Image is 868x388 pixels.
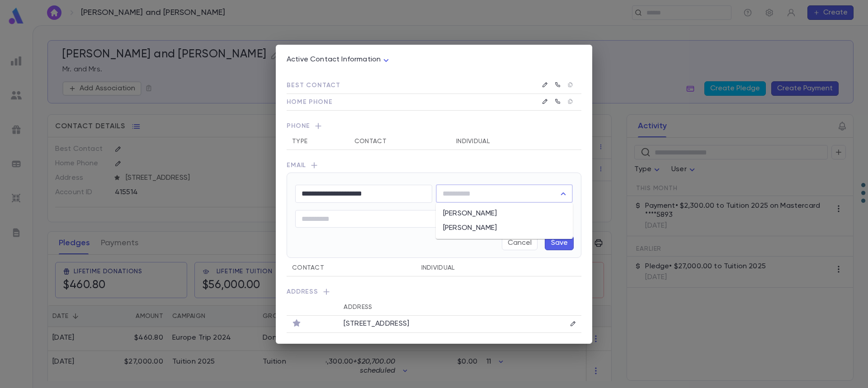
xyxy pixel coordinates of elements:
[287,82,340,89] span: Best Contact
[349,133,451,150] th: Contact
[287,287,581,299] span: Address
[287,260,416,276] th: Contact
[436,221,573,235] li: [PERSON_NAME]
[287,122,581,133] span: Phone
[338,299,537,316] th: Address
[287,56,381,63] span: Active Contact Information
[416,260,549,276] th: Individual
[451,133,556,150] th: Individual
[502,236,538,250] button: Cancel
[338,315,537,332] td: [STREET_ADDRESS]
[287,133,349,150] th: Type
[557,187,570,200] button: Close
[545,236,574,250] button: Save
[287,161,581,173] span: Email
[287,53,392,67] div: Active Contact Information
[436,206,573,221] li: [PERSON_NAME]
[287,99,332,105] span: Home Phone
